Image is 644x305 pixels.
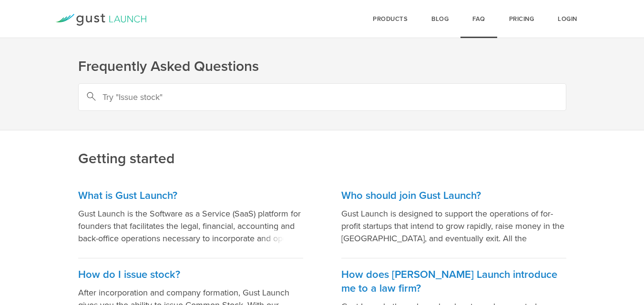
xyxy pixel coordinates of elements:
[78,207,303,245] p: Gust Launch is the Software as a Service (SaaS) platform for founders that facilitates the legal,...
[78,189,303,203] h3: What is Gust Launch?
[78,57,566,76] h1: Frequently Asked Questions
[78,85,566,168] h2: Getting started
[341,207,566,245] p: Gust Launch is designed to support the operations of for-profit startups that intend to grow rapi...
[341,189,566,203] h3: Who should join Gust Launch?
[341,179,566,258] a: Who should join Gust Launch? Gust Launch is designed to support the operations of for-profit star...
[78,83,566,111] input: Try "Issue stock"
[341,268,566,295] h3: How does [PERSON_NAME] Launch introduce me to a law firm?
[78,268,303,282] h3: How do I issue stock?
[78,179,303,258] a: What is Gust Launch? Gust Launch is the Software as a Service (SaaS) platform for founders that f...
